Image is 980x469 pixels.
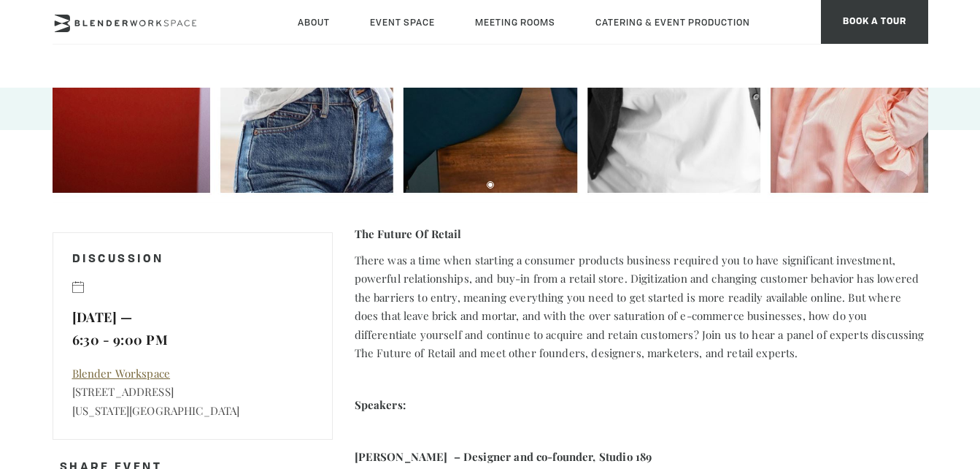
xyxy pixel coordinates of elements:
a: Blender Workspace [72,366,171,381]
a: Discussion [72,254,164,265]
p: There was a time when starting a consumer products business required you to have significant inve... [355,251,928,363]
p: [STREET_ADDRESS] [US_STATE][GEOGRAPHIC_DATA] [72,365,313,421]
p: [DATE] — 6:30 - 9:00 PM [72,306,313,351]
span: The Future Of Retail [355,226,462,241]
strong: Speakers: [355,397,406,412]
strong: [PERSON_NAME] – Designer and co-founder, Studio 189 [355,449,652,464]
